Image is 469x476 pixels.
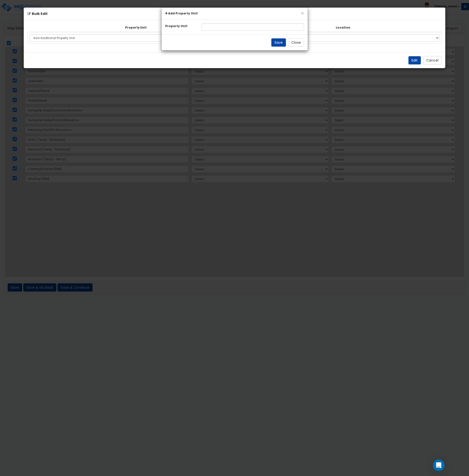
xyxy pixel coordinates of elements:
[301,11,304,16] button: ×
[433,459,445,471] div: Open Intercom Messenger
[168,11,198,15] b: Add Property Unit
[271,38,286,47] button: Save
[165,24,187,28] small: Property Unit
[288,38,304,47] button: Close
